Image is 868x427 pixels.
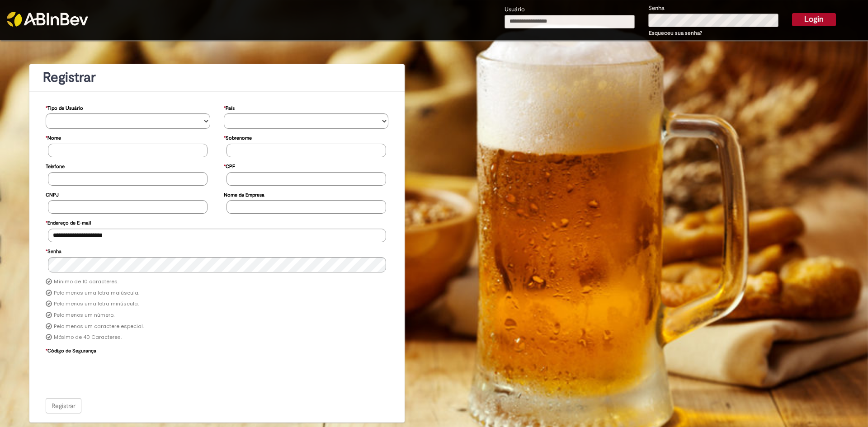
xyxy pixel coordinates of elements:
img: ABInbev-white.png [7,12,88,27]
label: Nome da Empresa [224,188,264,201]
label: Pelo menos um número. [54,312,114,319]
label: Pelo menos uma letra maiúscula. [54,290,139,297]
label: Endereço de E-mail [46,216,91,229]
h1: Registrar [43,70,391,85]
label: Senha [648,4,665,13]
label: Senha [46,244,61,257]
label: Sobrenome [224,131,252,144]
button: Login [792,13,836,26]
label: CNPJ [46,188,59,201]
label: Pelo menos um caractere especial. [54,323,144,330]
label: Máximo de 40 Caracteres. [54,334,122,341]
label: Pelo menos uma letra minúscula. [54,300,139,308]
iframe: reCAPTCHA [48,357,185,392]
label: Usuário [505,5,525,14]
label: País [224,101,235,114]
label: Nome [46,131,61,144]
a: Esqueceu sua senha? [649,29,702,37]
label: Código de Segurança [46,343,96,357]
label: Telefone [46,159,65,172]
label: Mínimo de 10 caracteres. [54,278,118,286]
label: CPF [224,159,235,172]
label: Tipo de Usuário [46,101,83,114]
